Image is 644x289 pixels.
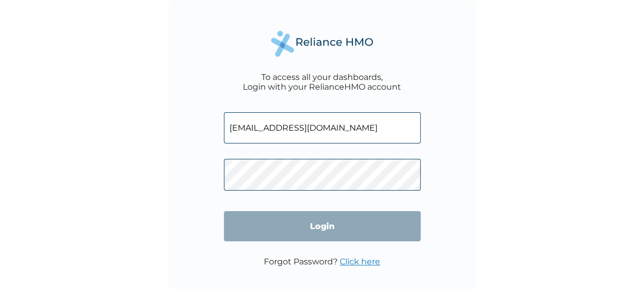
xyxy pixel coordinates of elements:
[271,31,373,57] img: Reliance Health's Logo
[224,112,421,143] input: Email address or HMO ID
[264,257,380,266] p: Forgot Password?
[243,72,401,92] div: To access all your dashboards, Login with your RelianceHMO account
[340,257,380,266] a: Click here
[224,211,421,241] input: Login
